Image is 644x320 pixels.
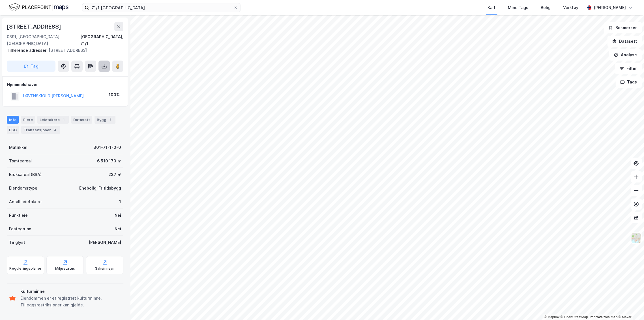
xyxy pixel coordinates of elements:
[7,116,19,124] div: Info
[561,315,588,319] a: OpenStreetMap
[541,4,551,11] div: Bolig
[61,117,66,123] div: 1
[544,315,559,319] a: Mapbox
[9,225,31,232] div: Festegrunn
[52,127,58,133] div: 3
[20,295,121,308] div: Eiendommen er et registrert kulturminne. Tilleggsrestriksjoner kan gjelde.
[93,144,121,151] div: 301-71-1-0-0
[9,266,41,271] div: Reguleringsplaner
[7,22,62,31] div: [STREET_ADDRESS]
[9,239,25,246] div: Tinglyst
[9,171,42,178] div: Bruksareal (BRA)
[55,266,75,271] div: Miljøstatus
[9,144,27,151] div: Matrikkel
[615,63,642,74] button: Filter
[7,33,80,47] div: 0891, [GEOGRAPHIC_DATA], [GEOGRAPHIC_DATA]
[108,117,113,123] div: 7
[21,126,60,134] div: Transaksjoner
[615,76,642,88] button: Tags
[616,293,644,320] div: Kontrollprogram for chat
[79,185,121,192] div: Enebolig, Fritidsbygg
[508,4,528,11] div: Mine Tags
[7,126,19,134] div: ESG
[37,116,69,124] div: Leietakere
[89,239,121,246] div: [PERSON_NAME]
[95,266,115,271] div: Saksinnsyn
[71,116,92,124] div: Datasett
[589,315,617,319] a: Improve this map
[9,3,68,12] img: logo.f888ab2527a4732fd821a326f86c7f29.svg
[7,48,49,53] span: Tilhørende adresser:
[95,116,115,124] div: Bygg
[89,3,233,12] input: Søk på adresse, matrikkel, gårdeiere, leietakere eller personer
[604,22,642,33] button: Bokmerker
[631,233,641,243] img: Z
[97,158,121,164] div: 6 510 170 ㎡
[594,4,626,11] div: [PERSON_NAME]
[9,198,42,205] div: Antall leietakere
[115,212,121,219] div: Nei
[7,61,55,72] button: Tag
[7,81,123,88] div: Hjemmelshaver
[563,4,578,11] div: Verktøy
[119,198,121,205] div: 1
[9,185,37,192] div: Eiendomstype
[607,36,642,47] button: Datasett
[9,212,28,219] div: Punktleie
[609,49,642,61] button: Analyse
[109,91,120,98] div: 100%
[115,225,121,232] div: Nei
[7,47,119,54] div: [STREET_ADDRESS]
[108,171,121,178] div: 237 ㎡
[80,33,123,47] div: [GEOGRAPHIC_DATA], 71/1
[21,116,35,124] div: Eiere
[20,288,121,295] div: Kulturminne
[488,4,495,11] div: Kart
[9,158,32,164] div: Tomteareal
[616,293,644,320] iframe: Chat Widget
